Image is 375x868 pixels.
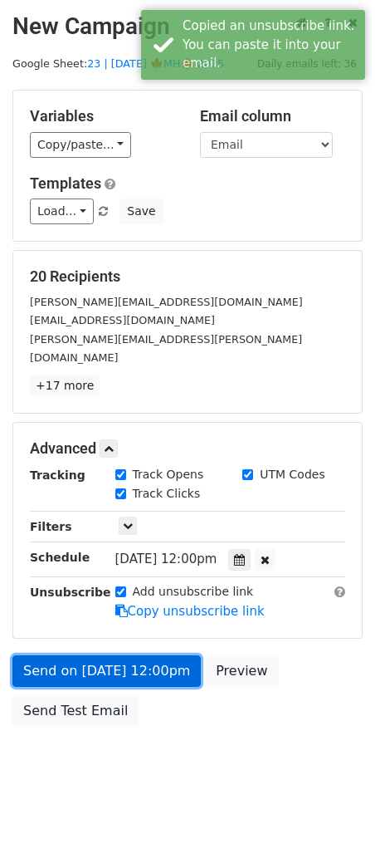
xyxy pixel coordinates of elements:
a: Copy/paste... [30,132,131,158]
small: [EMAIL_ADDRESS][DOMAIN_NAME] [30,314,215,326]
a: 23 | [DATE] 🍁MH🍁 2025 [87,57,224,70]
a: Preview [205,655,278,687]
strong: Unsubscribe [30,586,111,599]
small: [PERSON_NAME][EMAIL_ADDRESS][DOMAIN_NAME] [30,296,303,308]
label: Track Opens [133,466,204,483]
small: [PERSON_NAME][EMAIL_ADDRESS][PERSON_NAME][DOMAIN_NAME] [30,333,302,365]
h5: Variables [30,107,175,125]
h5: Email column [200,107,345,125]
label: Track Clicks [133,485,201,503]
strong: Filters [30,520,72,533]
h5: Advanced [30,439,345,458]
div: Copied an unsubscribe link. You can paste it into your email. [183,17,358,73]
span: [DATE] 12:00pm [115,552,217,566]
label: UTM Codes [260,466,324,483]
strong: Tracking [30,468,85,482]
a: Send on [DATE] 12:00pm [12,655,201,687]
h5: 20 Recipients [30,267,345,286]
a: Load... [30,199,94,224]
a: +17 more [30,375,100,396]
small: Google Sheet: [12,57,224,70]
strong: Schedule [30,551,90,564]
iframe: Chat Widget [292,788,375,868]
label: Add unsubscribe link [133,583,254,601]
button: Save [119,199,163,224]
h2: New Campaign [12,12,363,41]
a: Copy unsubscribe link [115,604,265,619]
a: Templates [30,174,101,192]
a: Send Test Email [12,695,139,727]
